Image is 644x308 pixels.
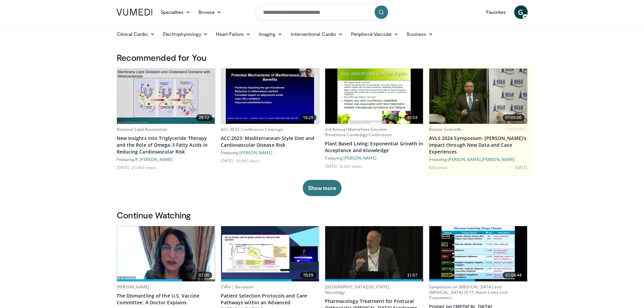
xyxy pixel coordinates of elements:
[429,284,507,301] a: Symposium on [MEDICAL_DATA] and [MEDICAL_DATA] 2017: Novel Links and Treatments
[403,27,437,41] a: Business
[343,156,377,160] a: [PERSON_NAME]
[117,69,215,124] a: 28:12
[347,27,403,41] a: Peripheral Vascular
[117,165,131,170] li: [DATE]
[325,140,424,154] a: Plant Based Living: Exponential Growth in Acceptance and Knowledge
[221,284,254,290] a: CVRx | Barostim
[429,135,528,155] a: AVLS 2024 Symposium: [PERSON_NAME]'s Impact through New Data and Case Experiences
[221,135,319,148] a: ACC 2023: Mediterranean-Style Diet and Cardiovascular Disease Risk
[255,4,390,20] input: Search topics, interventions
[429,226,527,281] img: 022d2313-3eaa-4549-99ac-ae6801cd1fdc.620x360_q85_upscale.jpg
[113,27,159,41] a: Clinical Cardio
[117,157,215,162] div: Featuring:
[429,126,462,132] a: Boston Scientific
[117,69,215,124] img: 45ea033d-f728-4586-a1ce-38957b05c09e.620x360_q85_upscale.jpg
[117,52,528,63] h3: Recommended for You
[226,69,314,124] img: b0c32e83-cd40-4939-b266-f52db6655e49.620x360_q85_upscale.jpg
[196,272,212,279] span: 07:00
[194,5,225,19] a: Browse
[117,226,215,281] a: 07:00
[429,226,527,281] a: 01:04:44
[429,69,527,124] a: 01:05:00
[117,292,215,306] a: The Dismantling of the U.S. Vaccine Committee: A Doctor Explains
[515,165,528,170] li: [DATE]
[325,126,392,138] a: 3rd Annual Montefiore Einstein Preventive Cardiology Conference
[303,180,341,196] button: Show more
[157,5,195,19] a: Specialties
[482,5,510,19] a: Favorites
[325,226,423,281] img: a43e3aa2-e099-434e-85c0-6dc7534ef94c.620x360_q85_upscale.jpg
[429,157,528,162] div: Featuring: ,
[236,158,259,163] li: 12,087 views
[325,69,423,124] a: 45:54
[221,69,319,124] a: 16:29
[340,163,362,169] li: 8,263 views
[300,114,316,121] span: 16:29
[325,155,424,161] div: Featuring:
[287,27,347,41] a: Interventional Cardio
[117,210,528,220] h3: Continue Watching
[196,114,212,121] span: 28:12
[117,9,152,16] img: VuMedi Logo
[404,114,421,121] span: 45:54
[503,272,525,279] span: 01:04:44
[429,165,448,170] li: 520 views
[135,157,173,162] a: R. [PERSON_NAME]
[212,27,255,41] a: Heart Failure
[325,69,423,124] img: 28c947f3-2399-425c-bbef-8936c2a38e9b.620x360_q85_upscale.jpg
[514,5,528,19] a: G
[117,126,168,132] a: National Lipid Association
[221,226,319,281] img: c8104730-ef7e-406d-8f85-1554408b8bf1.620x360_q85_upscale.jpg
[239,150,272,155] a: [PERSON_NAME]
[255,27,287,41] a: Imaging
[221,158,235,163] li: [DATE]
[507,127,527,132] span: FEATURED
[159,27,212,41] a: Electrophysiology
[448,157,481,162] a: [PERSON_NAME]
[325,226,423,281] a: 31:07
[325,163,339,169] li: [DATE]
[300,272,316,279] span: 15:15
[482,157,515,162] a: [PERSON_NAME]
[404,272,421,279] span: 31:07
[117,284,149,290] a: [PERSON_NAME]
[132,165,156,170] li: 23,982 views
[117,226,215,281] img: bf90d3d8-5314-48e2-9a88-53bc2fed6b7a.620x360_q85_upscale.jpg
[325,284,389,295] a: [GEOGRAPHIC_DATA][US_STATE] Neurology
[221,150,319,155] div: Featuring:
[221,226,319,281] a: 15:15
[503,114,525,121] span: 01:05:00
[221,126,283,132] a: ACC 2023 Conference Coverage
[117,135,215,155] a: New Insights into Triglyceride Therapy and the Role of Omega-3 Fatty Acids in Reducing Cardiovasc...
[429,69,527,124] img: 607839b9-54d4-4fb2-9520-25a5d2532a31.620x360_q85_upscale.jpg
